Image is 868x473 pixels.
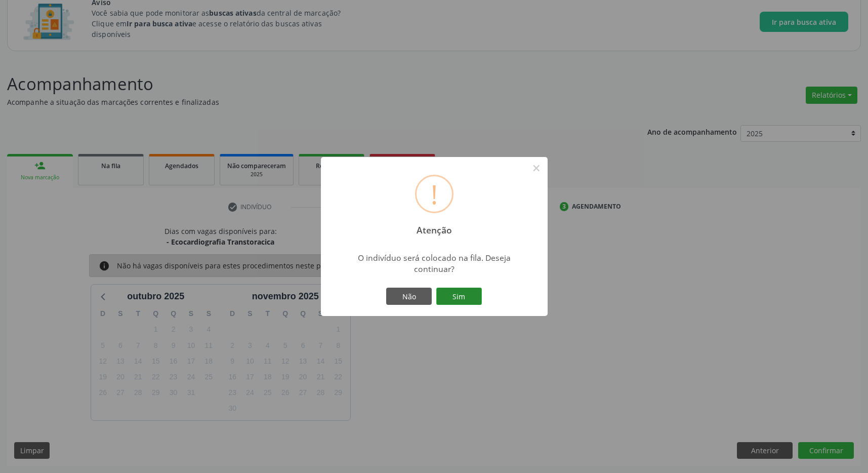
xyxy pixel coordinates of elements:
div: O indivíduo será colocado na fila. Deseja continuar? [345,252,523,274]
button: Sim [436,288,482,305]
h2: Atenção [407,218,461,235]
button: Close this dialog [528,160,545,177]
button: Não [386,288,432,305]
div: ! [431,176,438,212]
